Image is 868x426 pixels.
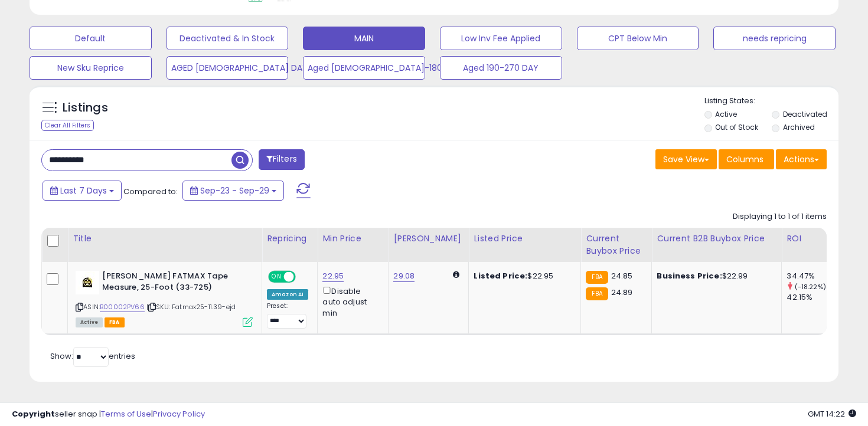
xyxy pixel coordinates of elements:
a: 29.08 [393,270,415,282]
button: Default [30,27,152,50]
div: Min Price [322,232,383,245]
span: Show: entries [50,350,135,362]
a: Terms of Use [101,408,151,420]
button: Aged [DEMOGRAPHIC_DATA]-180 DAY [303,56,425,80]
p: Listing States: [704,96,839,107]
span: OFF [294,272,313,282]
button: Last 7 Days [43,181,122,201]
div: Current Buybox Price [586,232,647,257]
div: Listed Price [474,232,576,245]
img: 31fri3cFh6L._SL40_.jpg [76,271,99,294]
div: Preset: [267,302,308,329]
a: 22.95 [322,270,344,282]
b: [PERSON_NAME] FATMAX Tape Measure, 25-Foot (33-725) [102,271,246,296]
button: New Sku Reprice [30,56,152,80]
button: Save View [655,149,717,169]
div: Repricing [267,232,312,245]
span: ON [269,272,284,282]
div: [PERSON_NAME] [393,232,464,245]
a: Privacy Policy [153,408,205,420]
div: ASIN: [76,271,253,326]
span: | SKU: Fatmax25-11.39-ejd [146,302,236,312]
button: Aged 190-270 DAY [440,56,562,80]
div: Amazon AI [267,289,308,300]
button: CPT Below Min [577,27,699,50]
span: Last 7 Days [60,185,107,196]
div: seller snap | | [12,409,205,420]
span: All listings currently available for purchase on Amazon [76,317,103,327]
b: Business Price: [657,270,722,281]
div: Disable auto adjust min [322,284,379,319]
label: Active [715,109,737,119]
button: MAIN [303,27,425,50]
span: Columns [726,153,763,165]
div: Displaying 1 to 1 of 1 items [733,211,827,222]
div: $22.99 [657,271,772,281]
div: Clear All Filters [41,120,94,131]
small: FBA [586,271,608,284]
button: Actions [776,149,827,169]
div: 34.47% [787,271,834,281]
small: FBA [586,287,608,300]
div: Title [73,232,257,245]
button: needs repricing [713,27,836,50]
span: FBA [105,317,125,327]
button: Low Inv Fee Applied [440,27,562,50]
div: 42.15% [787,292,834,303]
div: $22.95 [474,271,572,281]
a: B00002PV66 [100,302,145,312]
b: Listed Price: [474,270,527,281]
label: Out of Stock [715,122,758,132]
button: AGED [DEMOGRAPHIC_DATA] DAY [167,56,289,80]
h5: Listings [63,100,108,116]
small: (-18.22%) [795,282,826,291]
span: 2025-10-7 14:22 GMT [808,408,856,420]
button: Filters [259,149,305,170]
div: Current B2B Buybox Price [657,232,776,245]
button: Sep-23 - Sep-29 [182,181,284,201]
span: 24.85 [611,270,633,281]
button: Columns [719,149,774,169]
div: ROI [787,232,830,245]
label: Archived [783,122,815,132]
label: Deactivated [783,109,827,119]
button: Deactivated & In Stock [167,27,289,50]
strong: Copyright [12,408,55,420]
span: Sep-23 - Sep-29 [200,185,269,196]
span: Compared to: [123,186,178,197]
span: 24.89 [611,287,633,298]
